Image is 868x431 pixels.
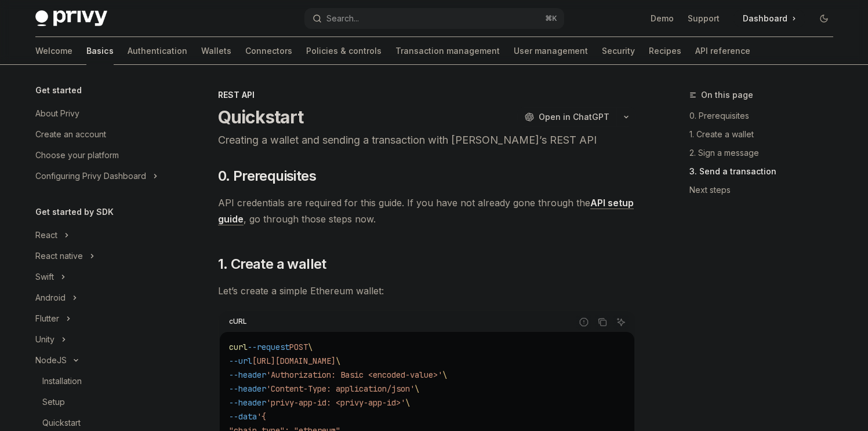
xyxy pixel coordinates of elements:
[266,370,442,380] span: 'Authorization: Basic <encoded-value>'
[35,312,59,326] div: Flutter
[266,383,415,394] span: 'Content-Type: application/json'
[651,13,674,24] a: Demo
[689,181,842,199] a: Next steps
[26,392,175,412] a: Setup
[218,107,304,127] h1: Quickstart
[26,371,175,392] a: Installation
[42,374,82,388] div: Installation
[326,12,359,25] div: Search...
[576,315,591,330] button: Report incorrect code
[613,315,629,330] button: Ask AI
[395,37,500,65] a: Transaction management
[815,9,833,28] button: Toggle dark mode
[35,37,72,65] a: Welcome
[415,383,419,394] span: \
[26,266,175,287] button: Toggle Swift section
[733,9,805,28] a: Dashboard
[35,107,79,120] div: About Privy
[689,162,842,181] a: 3. Send a transaction
[229,356,252,366] span: --url
[26,308,175,329] button: Toggle Flutter section
[42,416,81,430] div: Quickstart
[229,342,248,352] span: curl
[218,89,636,101] div: REST API
[26,225,175,246] button: Toggle React section
[26,329,175,350] button: Toggle Unity section
[218,132,636,148] p: Creating a wallet and sending a transaction with [PERSON_NAME]’s REST API
[35,169,146,183] div: Configuring Privy Dashboard
[35,333,55,346] div: Unity
[229,370,266,380] span: --header
[248,342,289,352] span: --request
[35,353,67,367] div: NodeJS
[35,249,83,263] div: React native
[308,342,313,352] span: \
[226,315,250,328] div: cURL
[539,111,609,123] span: Open in ChatGPT
[35,83,82,97] h5: Get started
[35,228,57,242] div: React
[517,107,616,127] button: Open in ChatGPT
[26,246,175,266] button: Toggle React native section
[26,166,175,187] button: Toggle Configuring Privy Dashboard section
[306,37,382,65] a: Policies & controls
[35,148,119,162] div: Choose your platform
[26,124,175,145] a: Create an account
[252,356,336,366] span: [URL][DOMAIN_NAME]
[218,195,636,227] span: API credentials are required for this guide. If you have not already gone through the , go throug...
[35,270,54,284] div: Swift
[688,13,720,24] a: Support
[595,315,610,330] button: Copy the contents from the code block
[289,342,308,352] span: POST
[649,37,681,65] a: Recipes
[689,107,842,125] a: 0. Prerequisites
[26,350,175,371] button: Toggle NodeJS section
[701,88,753,102] span: On this page
[602,37,635,65] a: Security
[229,383,266,394] span: --header
[245,37,292,65] a: Connectors
[218,167,316,185] span: 0. Prerequisites
[545,14,557,23] span: ⌘ K
[442,370,447,380] span: \
[26,287,175,308] button: Toggle Android section
[218,255,326,273] span: 1. Create a wallet
[743,13,787,24] span: Dashboard
[695,37,750,65] a: API reference
[35,205,114,219] h5: Get started by SDK
[35,10,107,27] img: dark logo
[689,125,842,144] a: 1. Create a wallet
[26,145,175,166] a: Choose your platform
[689,144,842,162] a: 2. Sign a message
[35,291,66,305] div: Android
[42,395,65,409] div: Setup
[201,37,231,65] a: Wallets
[218,283,636,299] span: Let’s create a simple Ethereum wallet:
[304,8,564,29] button: Open search
[86,37,114,65] a: Basics
[128,37,187,65] a: Authentication
[26,103,175,124] a: About Privy
[35,127,106,141] div: Create an account
[336,356,340,366] span: \
[514,37,588,65] a: User management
